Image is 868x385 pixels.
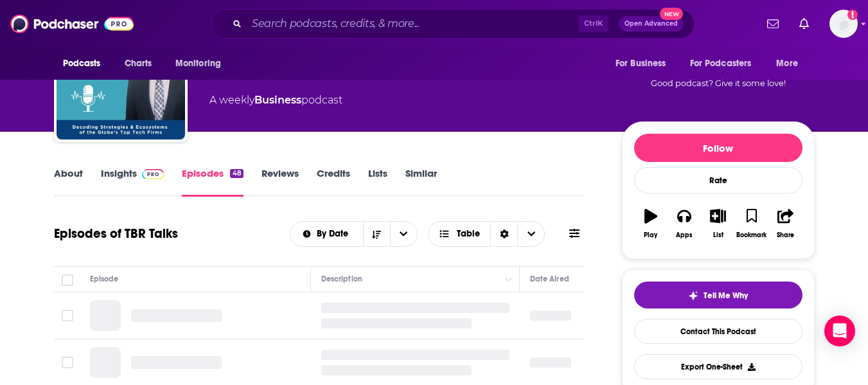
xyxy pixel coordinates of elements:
a: Charts [116,51,160,76]
button: Column Actions [501,272,517,287]
button: open menu [166,51,238,76]
div: Open Intercom Messenger [824,316,855,346]
span: For Business [616,55,666,73]
div: Rate [634,167,802,193]
a: InsightsPodchaser Pro [101,167,164,197]
h2: Choose List sort [290,221,418,247]
button: open menu [390,222,417,246]
button: Bookmark [735,201,768,247]
span: Toggle select row [62,310,73,321]
div: Search podcasts, credits, & more... [211,9,695,39]
button: open menu [682,51,770,76]
button: Follow [634,134,802,162]
span: By Date [317,229,353,238]
img: Podchaser - Follow, Share and Rate Podcasts [10,12,134,36]
h1: Episodes of TBR Talks [54,226,178,242]
button: open menu [767,51,814,76]
span: Good podcast? Give it some love! [651,78,786,88]
button: List [701,201,734,247]
span: For Podcasters [690,55,752,73]
button: tell me why sparkleTell Me Why [634,282,802,309]
span: Monitoring [175,55,221,73]
button: Show profile menu [829,10,858,38]
span: Toggle select row [62,357,73,368]
a: Show notifications dropdown [794,13,814,35]
span: Ctrl K [578,15,608,32]
button: Apps [668,201,701,247]
div: Date Aired [530,271,569,287]
a: Credits [317,167,350,197]
div: Play [644,231,657,239]
img: Podchaser Pro [142,169,164,179]
span: New [660,8,683,20]
button: open menu [290,229,363,238]
span: Tell Me Why [704,291,748,301]
div: 48 [230,169,243,178]
svg: Add a profile image [847,10,858,20]
a: Business [254,94,301,106]
a: Similar [405,167,437,197]
div: Description [321,271,362,287]
button: Share [768,201,802,247]
span: Logged in as elleb2btech [829,10,858,38]
div: Bookmark [736,231,766,239]
img: tell me why sparkle [688,291,698,301]
div: Share [777,231,794,239]
span: Podcasts [63,55,101,73]
span: Table [457,229,480,238]
button: Open AdvancedNew [619,16,684,31]
div: Apps [676,231,693,239]
input: Search podcasts, credits, & more... [247,13,578,34]
a: Reviews [261,167,299,197]
div: Sort Direction [490,222,517,246]
button: Export One-Sheet [634,354,802,379]
div: A weekly podcast [209,93,342,108]
button: open menu [54,51,118,76]
div: List [713,231,723,239]
span: Open Advanced [624,21,678,27]
img: User Profile [829,10,858,38]
div: Episode [90,271,119,287]
button: Play [634,201,668,247]
button: Choose View [428,221,545,247]
a: Show notifications dropdown [762,13,784,35]
button: open menu [607,51,682,76]
a: Episodes48 [182,167,243,197]
button: Sort Direction [363,222,390,246]
span: Charts [125,55,152,73]
a: About [54,167,83,197]
a: Contact This Podcast [634,319,802,344]
span: More [776,55,798,73]
a: Lists [368,167,387,197]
